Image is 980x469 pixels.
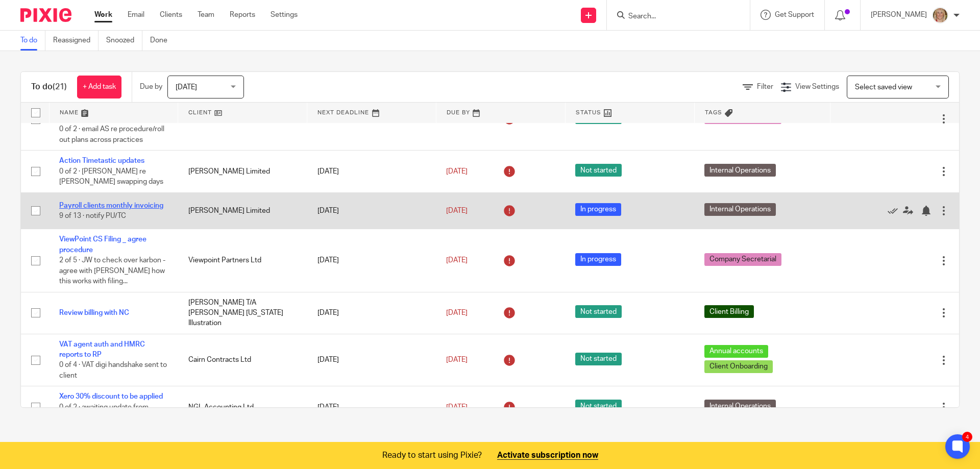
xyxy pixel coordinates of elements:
[307,386,436,428] td: [DATE]
[59,257,165,285] span: 2 of 5 · JW to check over karbon - agree with [PERSON_NAME] how this works with filing...
[704,203,776,216] span: Internal Operations
[307,292,436,334] td: [DATE]
[178,151,307,192] td: [PERSON_NAME] Limited
[59,404,149,422] span: 0 of 2 · awaiting update from [PERSON_NAME]
[704,253,781,266] span: Company Secretarial
[446,309,468,316] span: [DATE]
[106,31,142,51] a: Snoozed
[59,202,163,209] a: Payroll clients monthly invoicing
[446,404,468,411] span: [DATE]
[704,360,773,373] span: Client Onboarding
[160,10,182,20] a: Clients
[59,126,164,144] span: 0 of 2 · email AS re procedure/roll out plans across practices
[59,341,145,358] a: VAT agent auth and HMRC reports to RP
[575,400,622,412] span: Not started
[575,203,621,216] span: In progress
[704,305,754,318] span: Client Billing
[446,207,468,214] span: [DATE]
[59,157,144,164] a: Action Timetastic updates
[178,386,307,428] td: NGL Accounting Ltd
[77,76,121,98] a: + Add task
[575,353,622,365] span: Not started
[888,206,903,216] a: Mark as done
[705,110,722,115] span: Tags
[855,84,912,91] span: Select saved view
[704,400,776,412] span: Internal Operations
[59,362,167,380] span: 0 of 4 · VAT digi handshake sent to client
[59,236,146,253] a: ViewPoint CS Filing _ agree procedure
[575,253,621,266] span: In progress
[795,83,839,90] span: View Settings
[962,432,972,442] div: 4
[307,151,436,192] td: [DATE]
[307,229,436,292] td: [DATE]
[94,10,112,20] a: Work
[271,10,298,20] a: Settings
[59,168,163,186] span: 0 of 2 · [PERSON_NAME] re [PERSON_NAME] swapping days
[59,212,126,219] span: 9 of 13 · notify PU/TC
[446,356,468,363] span: [DATE]
[53,31,99,51] a: Reassigned
[20,8,71,22] img: Pixie
[704,345,768,358] span: Annual accounts
[446,168,468,175] span: [DATE]
[178,229,307,292] td: Viewpoint Partners Ltd
[178,192,307,229] td: [PERSON_NAME] Limited
[128,10,144,20] a: Email
[446,257,468,264] span: [DATE]
[140,82,162,92] p: Due by
[307,192,436,229] td: [DATE]
[31,82,67,92] h1: To do
[230,10,255,20] a: Reports
[198,10,214,20] a: Team
[932,7,948,23] img: JW%20photo.JPG
[575,305,622,318] span: Not started
[59,309,129,316] a: Review billing with NC
[775,11,814,18] span: Get Support
[704,164,776,177] span: Internal Operations
[575,164,622,177] span: Not started
[150,31,175,51] a: Done
[178,292,307,334] td: [PERSON_NAME] T/A [PERSON_NAME] [US_STATE] Illustration
[59,393,163,400] a: Xero 30% discount to be applied
[871,10,927,20] p: [PERSON_NAME]
[176,84,197,91] span: [DATE]
[307,334,436,386] td: [DATE]
[53,83,67,91] span: (21)
[627,12,719,21] input: Search
[178,334,307,386] td: Cairn Contracts Ltd
[757,83,773,90] span: Filter
[20,31,45,51] a: To do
